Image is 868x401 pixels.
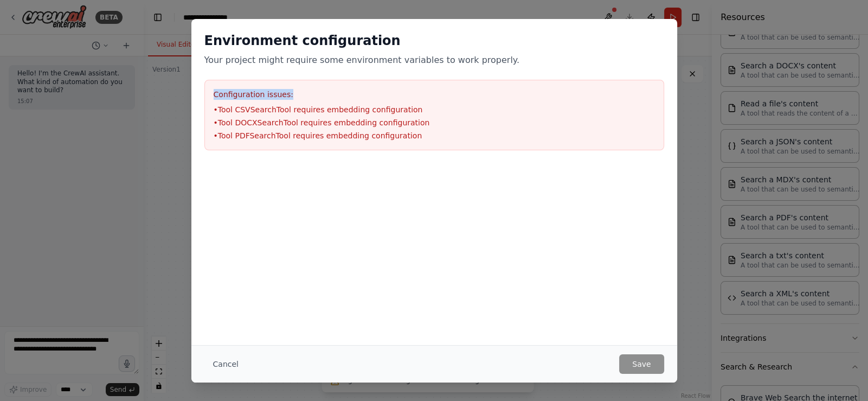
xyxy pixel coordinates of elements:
[204,32,664,49] h2: Environment configuration
[204,54,664,67] p: Your project might require some environment variables to work properly.
[619,354,664,374] button: Save
[204,354,247,374] button: Cancel
[214,104,655,115] li: • Tool CSVSearchTool requires embedding configuration
[214,89,655,100] h3: Configuration issues:
[214,117,655,128] li: • Tool DOCXSearchTool requires embedding configuration
[214,130,655,141] li: • Tool PDFSearchTool requires embedding configuration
